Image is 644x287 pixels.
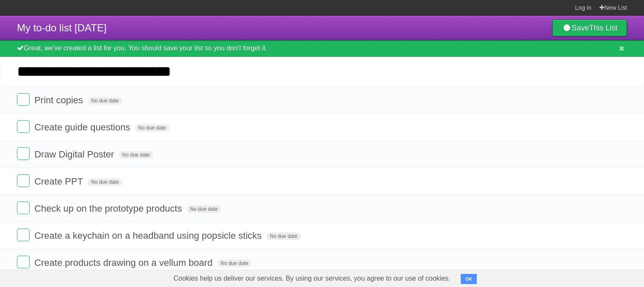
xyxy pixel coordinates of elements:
[17,201,30,214] label: Done
[266,232,301,240] span: No due date
[88,97,122,105] span: No due date
[17,22,107,33] span: My to-do list [DATE]
[34,122,132,132] span: Create guide questions
[34,230,264,241] span: Create a keychain on a headband using popsicle sticks
[34,257,215,268] span: Create products drawing on a vellum board
[217,259,252,267] span: No due date
[17,256,30,268] label: Done
[165,270,459,287] span: Cookies help us deliver our services. By using our services, you agree to our use of cookies.
[589,24,617,32] b: This List
[135,124,169,132] span: No due date
[17,229,30,241] label: Done
[34,203,184,214] span: Check up on the prototype products
[34,149,116,160] span: Draw Digital Poster
[119,151,153,159] span: No due date
[17,93,30,106] label: Done
[34,95,85,105] span: Print copies
[461,274,477,284] button: OK
[34,176,85,187] span: Create PPT
[552,19,627,36] a: SaveThis List
[17,174,30,187] label: Done
[17,147,30,160] label: Done
[88,178,122,186] span: No due date
[17,120,30,133] label: Done
[187,205,221,213] span: No due date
